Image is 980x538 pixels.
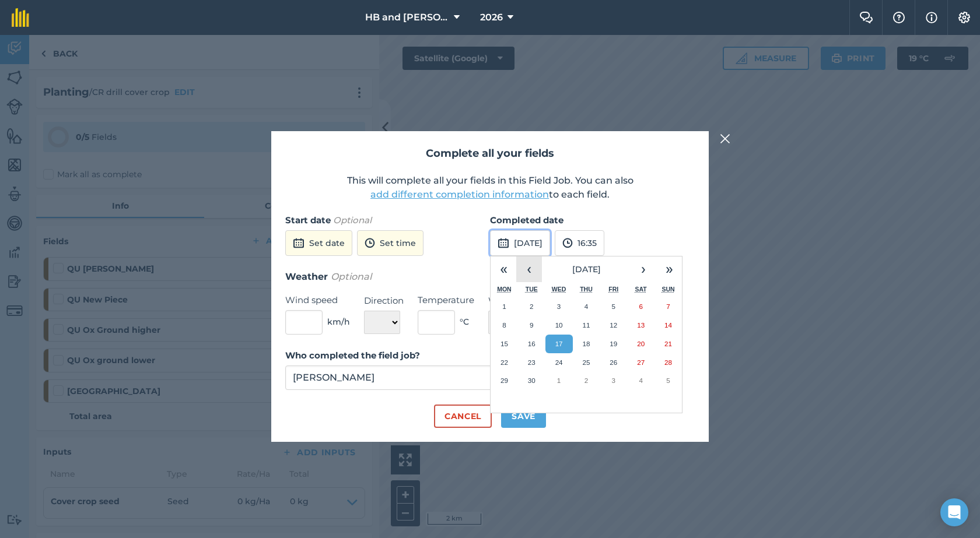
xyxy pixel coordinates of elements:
[635,286,647,293] abbr: Saturday
[545,353,573,372] button: September 24, 2025
[639,303,642,310] abbr: September 6, 2025
[664,340,672,347] abbr: September 21, 2025
[526,286,538,293] abbr: Tuesday
[501,340,508,347] abbr: September 15, 2025
[528,377,535,384] abbr: September 30, 2025
[460,315,469,328] span: ° C
[518,353,545,372] button: September 23, 2025
[627,297,654,316] button: September 6, 2025
[491,335,518,353] button: September 15, 2025
[501,405,546,428] button: Save
[545,371,573,390] button: October 1, 2025
[582,358,590,366] abbr: September 25, 2025
[555,340,563,347] abbr: September 17, 2025
[562,236,573,250] img: svg+xml;base64,PD94bWwgdmVyc2lvbj0iMS4wIiBlbmNvZGluZz0idXRmLTgiPz4KPCEtLSBHZW5lcmF0b3I6IEFkb2JlIE...
[661,286,674,293] abbr: Sunday
[285,230,352,256] button: Set date
[600,335,627,353] button: September 19, 2025
[572,264,601,275] span: [DATE]
[859,12,873,23] img: Two speech bubbles overlapping with the left bubble in the forefront
[608,286,618,293] abbr: Friday
[285,145,695,162] h2: Complete all your fields
[573,371,600,390] button: October 2, 2025
[573,335,600,353] button: September 18, 2025
[555,358,563,366] abbr: September 24, 2025
[370,188,549,202] button: add different completion information
[580,286,593,293] abbr: Thursday
[926,10,937,24] img: svg+xml;base64,PHN2ZyB4bWxucz0iaHR0cDovL3d3dy53My5vcmcvMjAwMC9zdmciIHdpZHRoPSIxNyIgaGVpZ2h0PSIxNy...
[491,256,516,282] button: «
[490,215,563,226] strong: Completed date
[518,297,545,316] button: September 2, 2025
[654,335,682,353] button: September 21, 2025
[600,371,627,390] button: October 3, 2025
[600,297,627,316] button: September 5, 2025
[516,256,542,282] button: ‹
[552,286,566,293] abbr: Wednesday
[293,236,304,250] img: svg+xml;base64,PD94bWwgdmVyc2lvbj0iMS4wIiBlbmNvZGluZz0idXRmLTgiPz4KPCEtLSBHZW5lcmF0b3I6IEFkb2JlIE...
[545,335,573,353] button: September 17, 2025
[418,293,474,307] label: Temperature
[637,340,645,347] abbr: September 20, 2025
[333,215,372,226] em: Optional
[365,236,375,250] img: svg+xml;base64,PD94bWwgdmVyc2lvbj0iMS4wIiBlbmNvZGluZz0idXRmLTgiPz4KPCEtLSBHZW5lcmF0b3I6IEFkb2JlIE...
[664,358,672,366] abbr: September 28, 2025
[285,174,695,202] p: This will complete all your fields in this Field Job. You can also to each field.
[892,12,906,23] img: A question mark icon
[627,371,654,390] button: October 4, 2025
[637,321,645,329] abbr: September 13, 2025
[327,315,350,328] span: km/h
[600,353,627,372] button: September 26, 2025
[654,371,682,390] button: October 5, 2025
[610,321,617,329] abbr: September 12, 2025
[582,340,590,347] abbr: September 18, 2025
[488,294,546,308] label: Weather
[557,303,561,310] abbr: September 3, 2025
[720,132,730,146] img: svg+xml;base64,PHN2ZyB4bWxucz0iaHR0cDovL3d3dy53My5vcmcvMjAwMC9zdmciIHdpZHRoPSIyMiIgaGVpZ2h0PSIzMC...
[364,294,404,308] label: Direction
[357,230,423,256] button: Set time
[656,256,682,282] button: »
[666,377,670,384] abbr: October 5, 2025
[518,371,545,390] button: September 30, 2025
[502,303,506,310] abbr: September 1, 2025
[365,10,449,24] span: HB and [PERSON_NAME]
[331,271,372,282] em: Optional
[434,405,492,428] button: Cancel
[528,358,535,366] abbr: September 23, 2025
[491,297,518,316] button: September 1, 2025
[285,350,420,361] strong: Who completed the field job?
[610,358,617,366] abbr: September 26, 2025
[557,377,561,384] abbr: October 1, 2025
[480,10,503,24] span: 2026
[610,340,617,347] abbr: September 19, 2025
[666,303,670,310] abbr: September 7, 2025
[584,377,588,384] abbr: October 2, 2025
[555,230,604,256] button: 16:35
[530,303,533,310] abbr: September 2, 2025
[528,340,535,347] abbr: September 16, 2025
[542,256,631,282] button: [DATE]
[12,8,29,27] img: fieldmargin Logo
[957,12,971,23] img: A cog icon
[555,321,563,329] abbr: September 10, 2025
[285,293,350,307] label: Wind speed
[627,316,654,335] button: September 13, 2025
[501,358,508,366] abbr: September 22, 2025
[654,297,682,316] button: September 7, 2025
[631,256,656,282] button: ›
[491,353,518,372] button: September 22, 2025
[654,353,682,372] button: September 28, 2025
[940,498,968,526] div: Open Intercom Messenger
[530,321,533,329] abbr: September 9, 2025
[600,316,627,335] button: September 12, 2025
[518,316,545,335] button: September 9, 2025
[545,316,573,335] button: September 10, 2025
[627,353,654,372] button: September 27, 2025
[664,321,672,329] abbr: September 14, 2025
[491,371,518,390] button: September 29, 2025
[490,230,550,256] button: [DATE]
[573,316,600,335] button: September 11, 2025
[491,316,518,335] button: September 8, 2025
[502,321,506,329] abbr: September 8, 2025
